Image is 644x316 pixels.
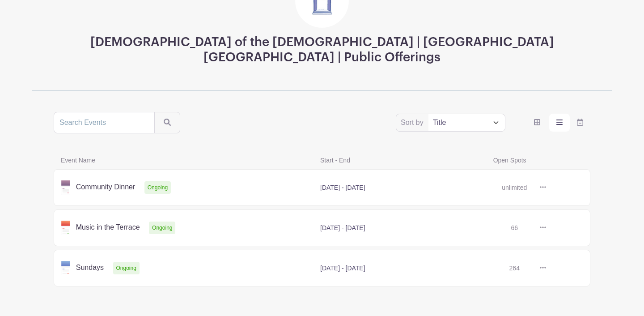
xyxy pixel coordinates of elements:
[54,35,590,65] h3: [DEMOGRAPHIC_DATA] of the [DEMOGRAPHIC_DATA] | [GEOGRAPHIC_DATA] [GEOGRAPHIC_DATA] | Public Offer...
[527,114,590,132] div: order and view
[55,155,315,166] span: Event Name
[315,155,488,166] span: Start - End
[401,117,426,128] label: Sort by
[488,155,574,166] span: Open Spots
[54,112,155,133] input: Search Events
